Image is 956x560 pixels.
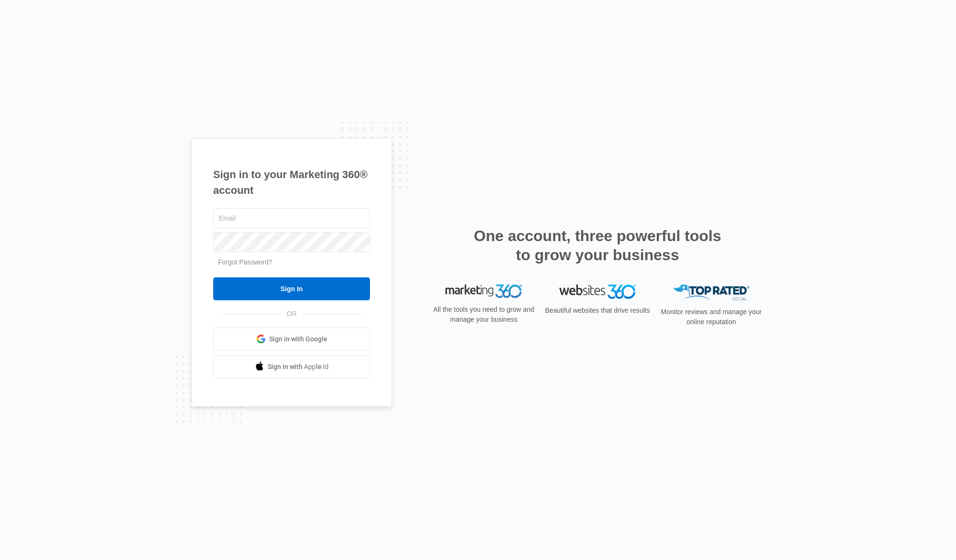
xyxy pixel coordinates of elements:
p: Beautiful websites that drive results [544,306,651,316]
input: Email [213,208,370,228]
p: All the tools you need to grow and manage your business [430,305,537,325]
img: Websites 360 [559,285,636,298]
span: OR [280,309,304,319]
p: Monitor reviews and manage your online reputation [658,307,765,327]
span: Sign in with Google [269,334,327,344]
a: Forgot Password? [218,258,272,266]
h2: One account, three powerful tools to grow your business [471,226,724,264]
img: Marketing 360 [445,285,522,298]
span: Sign in with Apple Id [268,362,329,372]
a: Sign in with Apple Id [213,355,370,378]
h1: Sign in to your Marketing 360® account [213,167,370,198]
input: Sign In [213,277,370,300]
a: Sign in with Google [213,328,370,350]
img: Top Rated Local [673,285,750,300]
